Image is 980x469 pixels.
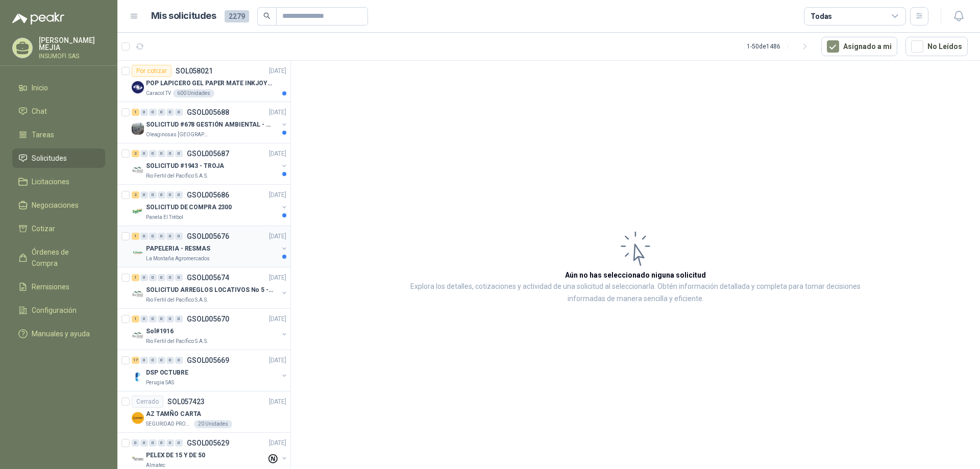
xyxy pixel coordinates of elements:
[158,274,165,281] div: 0
[132,65,171,77] div: Por cotizar
[158,191,165,199] div: 0
[140,150,148,157] div: 0
[12,324,105,343] a: Manuales y ayuda
[117,391,290,433] a: CerradoSOL057423[DATE] Company LogoAZ TAMÑO CARTASEGURIDAD PROVISER LTDA20 Unidades
[149,233,157,240] div: 0
[12,242,105,273] a: Órdenes de Compra
[175,274,183,281] div: 0
[149,357,157,364] div: 0
[175,150,183,157] div: 0
[146,120,273,130] p: SOLICITUD #678 GESTIÓN AMBIENTAL - TUMACO
[12,78,105,97] a: Inicio
[146,131,210,139] p: Oleaginosas [GEOGRAPHIC_DATA][PERSON_NAME]
[146,161,224,171] p: SOLICITUD #1943 - TROJA
[166,109,174,116] div: 0
[140,315,148,323] div: 0
[140,357,148,364] div: 0
[225,10,249,22] span: 2279
[175,233,183,240] div: 0
[132,150,139,157] div: 2
[269,232,286,241] p: [DATE]
[32,176,69,187] span: Licitaciones
[269,356,286,365] p: [DATE]
[821,37,897,56] button: Asignado a mi
[39,37,105,51] p: [PERSON_NAME] MEJIA
[132,189,288,221] a: 2 0 0 0 0 0 GSOL005686[DATE] Company LogoSOLICITUD DE COMPRA 2300Panela El Trébol
[132,81,144,93] img: Company Logo
[146,203,232,212] p: SOLICITUD DE COMPRA 2300
[132,205,144,217] img: Company Logo
[158,357,165,364] div: 0
[269,314,286,324] p: [DATE]
[146,79,273,88] p: POP LAPICERO GEL PAPER MATE INKJOY 0.7 (Revisar el adjunto)
[132,271,288,304] a: 1 0 0 0 0 0 GSOL005674[DATE] Company LogoSOLICITUD ARREGLOS LOCATIVOS No 5 - PICHINDERio Fertil d...
[173,89,214,97] div: 600 Unidades
[32,223,55,234] span: Cotizar
[12,277,105,297] a: Remisiones
[32,82,48,93] span: Inicio
[166,439,174,447] div: 0
[132,412,144,424] img: Company Logo
[166,315,174,323] div: 0
[187,439,229,447] p: GSOL005629
[158,233,165,240] div: 0
[132,396,163,408] div: Cerrado
[132,439,139,447] div: 0
[117,61,290,102] a: Por cotizarSOL058021[DATE] Company LogoPOP LAPICERO GEL PAPER MATE INKJOY 0.7 (Revisar el adjunto...
[12,219,105,238] a: Cotizar
[187,150,229,157] p: GSOL005687
[176,67,213,75] p: SOL058021
[132,233,139,240] div: 1
[132,357,139,364] div: 17
[175,109,183,116] div: 0
[32,328,90,339] span: Manuales y ayuda
[146,420,192,428] p: SEGURIDAD PROVISER LTDA
[175,315,183,323] div: 0
[12,149,105,168] a: Solicitudes
[269,438,286,448] p: [DATE]
[175,357,183,364] div: 0
[140,109,148,116] div: 0
[146,409,201,419] p: AZ TAMÑO CARTA
[132,371,144,383] img: Company Logo
[269,149,286,159] p: [DATE]
[132,230,288,263] a: 1 0 0 0 0 0 GSOL005676[DATE] Company LogoPAPELERIA - RESMASLa Montaña Agromercados
[32,246,95,269] span: Órdenes de Compra
[747,38,813,55] div: 1 - 50 de 1486
[269,190,286,200] p: [DATE]
[132,147,288,180] a: 2 0 0 0 0 0 GSOL005687[DATE] Company LogoSOLICITUD #1943 - TROJARio Fertil del Pacífico S.A.S.
[146,379,174,387] p: Perugia SAS
[269,397,286,407] p: [DATE]
[175,439,183,447] div: 0
[149,439,157,447] div: 0
[149,191,157,199] div: 0
[166,357,174,364] div: 0
[32,305,77,316] span: Configuración
[12,125,105,144] a: Tareas
[32,200,79,211] span: Negociaciones
[32,281,69,292] span: Remisiones
[187,191,229,199] p: GSOL005686
[269,273,286,283] p: [DATE]
[158,109,165,116] div: 0
[158,150,165,157] div: 0
[132,288,144,300] img: Company Logo
[32,129,54,140] span: Tareas
[263,12,271,19] span: search
[811,11,832,22] div: Todas
[32,153,67,164] span: Solicitudes
[132,109,139,116] div: 1
[175,191,183,199] div: 0
[565,269,706,281] h3: Aún no has seleccionado niguna solicitud
[166,274,174,281] div: 0
[146,285,273,295] p: SOLICITUD ARREGLOS LOCATIVOS No 5 - PICHINDE
[132,354,288,387] a: 17 0 0 0 0 0 GSOL005669[DATE] Company LogoDSP OCTUBREPerugia SAS
[194,420,232,428] div: 20 Unidades
[187,315,229,323] p: GSOL005670
[146,172,208,180] p: Rio Fertil del Pacífico S.A.S.
[12,301,105,320] a: Configuración
[393,281,878,305] p: Explora los detalles, cotizaciones y actividad de una solicitud al seleccionarla. Obtén informaci...
[149,274,157,281] div: 0
[146,213,183,221] p: Panela El Trébol
[140,439,148,447] div: 0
